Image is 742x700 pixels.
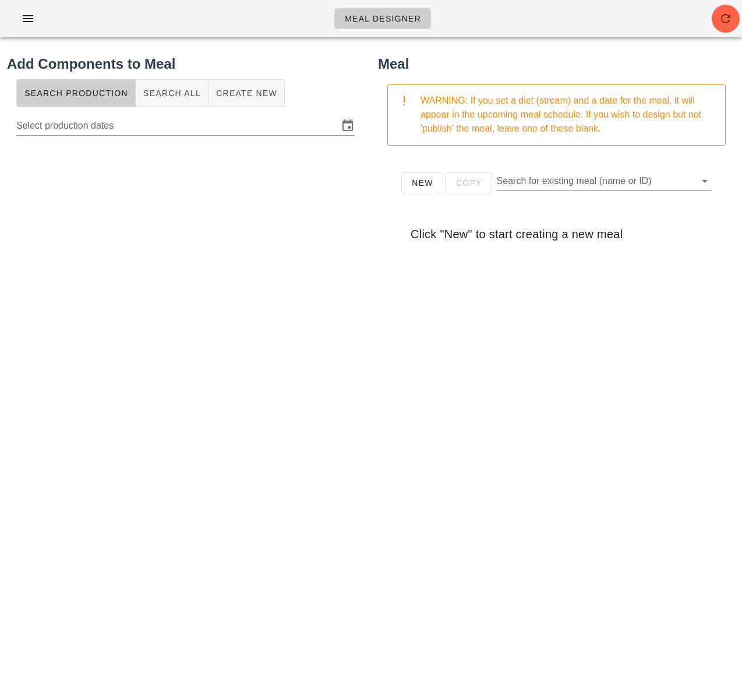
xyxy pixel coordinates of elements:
[143,89,201,98] span: Search All
[411,178,433,188] span: New
[24,89,128,98] span: Search Production
[401,172,443,193] button: New
[401,215,712,253] div: Click "New" to start creating a new meal
[7,54,364,75] h2: Add Components to Meal
[334,8,431,29] a: Meal Designer
[378,54,735,75] h2: Meal
[215,89,277,98] span: Create New
[421,94,716,136] div: WARNING: If you set a diet (stream) and a date for the meal, it will appear in the upcoming meal ...
[16,79,136,107] button: Search Production
[209,79,285,107] button: Create New
[344,14,421,23] span: Meal Designer
[136,79,209,107] button: Search All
